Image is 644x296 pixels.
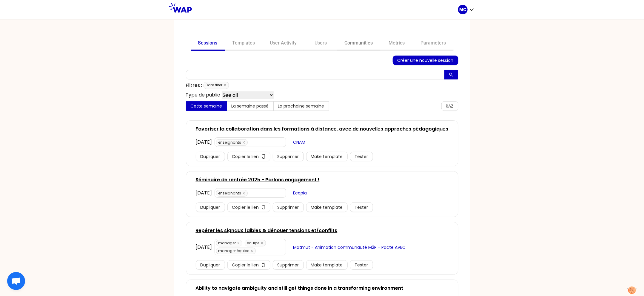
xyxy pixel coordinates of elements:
[196,203,225,212] button: Dupliquer
[224,84,227,87] span: close
[289,137,310,147] button: CNAM
[306,260,348,270] button: Make template
[201,204,220,211] span: Dupliquer
[232,262,259,268] span: Copier le lien
[393,56,458,65] button: Créer une nouvelle session
[289,188,312,198] button: Ecopia
[242,192,245,195] span: close
[216,190,248,197] span: enseignants
[449,73,453,77] span: search
[191,36,225,51] a: Sessions
[293,139,306,145] span: CNAM
[196,285,403,292] a: Ability to navigate ambiguity and still get things done in a transforming environment
[216,240,242,246] span: manager
[278,204,299,211] span: Supprimer
[186,82,202,89] p: Filtres :
[278,262,299,268] span: Supprimer
[311,204,343,211] span: Make template
[278,153,299,160] span: Supprimer
[261,242,264,245] span: close
[261,154,266,159] span: copy
[458,5,475,14] button: MC
[196,244,212,251] div: [DATE]
[216,248,256,254] span: manager équipe
[446,103,454,109] span: RAZ
[350,260,373,270] button: Tester
[306,152,348,161] button: Make template
[227,152,270,161] button: Copier le liencopy
[196,125,449,133] a: Favoriser la collaboration dans les formations à distance, avec de nouvelles approches pédagogiques
[196,189,212,197] div: [DATE]
[444,70,458,79] button: search
[232,204,259,211] span: Copier le lien
[225,36,263,51] a: Templates
[261,205,266,210] span: copy
[196,152,225,161] button: Dupliquer
[273,152,304,161] button: Supprimer
[350,152,373,161] button: Tester
[227,203,270,212] button: Copier le liencopy
[355,262,368,268] span: Tester
[304,36,337,51] a: Users
[355,153,368,160] span: Tester
[245,240,266,246] span: équipe
[273,260,304,270] button: Supprimer
[196,139,212,146] div: [DATE]
[227,260,270,270] button: Copier le liencopy
[201,153,220,160] span: Dupliquer
[311,262,343,268] span: Make template
[278,103,324,109] span: La prochaine semaine
[263,36,304,51] a: User Activity
[250,249,253,252] span: close
[273,203,304,212] button: Supprimer
[306,203,348,212] button: Make template
[293,190,307,196] span: Ecopia
[398,57,454,64] span: Créer une nouvelle session
[237,242,240,245] span: close
[441,101,458,111] button: RAZ
[337,36,380,51] a: Communities
[196,260,225,270] button: Dupliquer
[196,227,338,234] a: Repérer les signaux faibles & dénouer tensions et/conflits
[293,244,406,251] span: Matmut - Animation communauté M2P - Pacte AVEC
[460,7,466,13] p: MC
[232,153,259,160] span: Copier le lien
[289,243,411,252] button: Matmut - Animation communauté M2P - Pacte AVEC
[201,262,220,268] span: Dupliquer
[355,204,368,211] span: Tester
[380,36,413,51] a: Metrics
[196,176,320,183] a: Séminaire de rentrée 2025 - Parlons engagement !
[7,272,25,290] div: Ouvrir le chat
[311,153,343,160] span: Make template
[204,82,229,89] span: Date filter
[261,263,266,268] span: copy
[350,203,373,212] button: Tester
[242,141,245,144] span: close
[186,91,221,99] p: Type de public
[413,36,454,51] a: Parameters
[232,103,269,109] span: La semaine passé
[216,139,248,146] span: enseignants
[191,103,222,109] span: Cette semaine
